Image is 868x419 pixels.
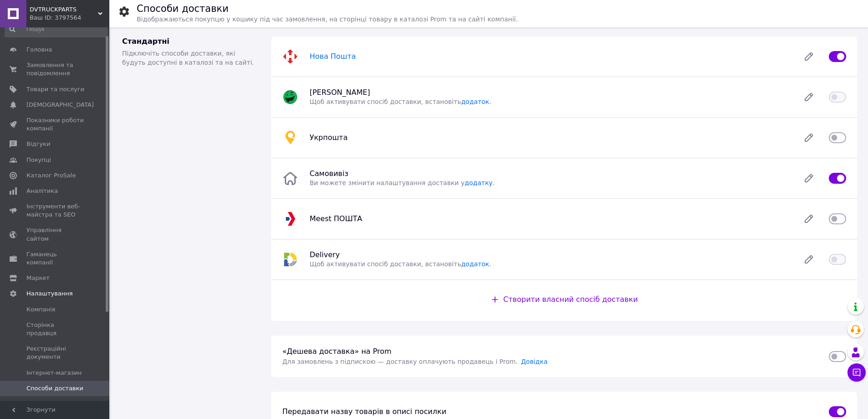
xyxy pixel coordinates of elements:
span: Реєстраційні документи [26,345,84,361]
span: Налаштування [26,290,73,298]
span: Укрпошта [309,133,348,142]
span: Щоб активувати спосіб доставки, встановіть . [309,260,491,268]
span: Відображаються покупцю у кошику під час замовлення, на сторінці товару в каталозі Prom та на сайт... [137,16,518,23]
span: [PERSON_NAME] [309,88,370,97]
span: Маркет [26,274,50,282]
span: Інструменти веб-майстра та SEO [26,202,84,219]
a: додатку [465,179,493,186]
span: Каталог ProSale [26,171,76,180]
span: Ви можете змінити налаштування доставки у . [309,179,494,186]
span: Показники роботи компанії [26,116,84,133]
span: Самовивіз [309,169,348,178]
input: Пошук [5,21,108,37]
span: Гаманець компанії [26,250,84,267]
span: Meest ПОШТА [309,214,362,223]
span: Підключіть способи доставки, які будуть доступні в каталозі та на сайті. [122,50,254,66]
span: DVTRUCKPARTS [30,5,98,14]
div: Ваш ID: 3797564 [30,14,109,22]
span: Delivery [309,250,339,259]
button: Чат з покупцем [847,363,866,382]
span: Створити власний спосіб доставки [503,295,638,304]
span: Компанія [26,305,55,314]
span: Головна [26,46,52,54]
span: Стандартні [122,37,169,46]
span: Передавати назву товарів в описі посилки [282,407,446,416]
span: Нова Пошта [309,52,356,61]
span: Для замовлень з підпискою — доставку оплачують продавець і Prom . [282,358,518,365]
span: Товари та послуги [26,85,84,93]
a: Довідка [521,358,547,365]
span: Інтернет-магазин [26,369,82,377]
span: Покупці [26,156,51,164]
span: «Дешева доставка» на Prom [282,347,391,356]
a: додаток [461,98,489,105]
span: Відгуки [26,140,50,148]
span: [DEMOGRAPHIC_DATA] [26,101,94,109]
span: Управління сайтом [26,226,84,243]
a: додаток [461,260,489,268]
span: Способи доставки [26,384,83,393]
span: Замовлення та повідомлення [26,61,84,78]
span: Аналітика [26,187,58,195]
span: Способи оплати [26,400,77,408]
h1: Способи доставки [137,3,229,14]
span: Щоб активувати спосіб доставки, встановіть . [309,98,491,105]
span: Сторінка продавця [26,321,84,337]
